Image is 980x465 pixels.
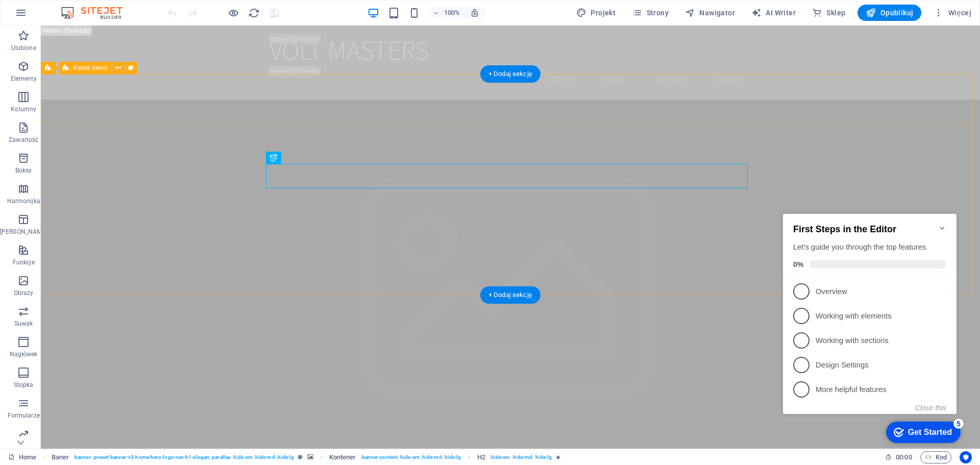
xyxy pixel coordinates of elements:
button: AI Writer [747,5,800,21]
span: . hide-sm .hide-md .hide-lg [489,451,552,463]
li: Design Settings [4,154,178,178]
button: reload [248,7,260,19]
button: Kod [920,451,951,463]
p: Overview [37,87,159,98]
span: Więcej [934,8,971,18]
span: Strony [632,8,669,18]
p: Design Settings [37,161,159,172]
div: 5 [175,219,185,230]
div: Projekt (Ctrl+Alt+Y) [572,5,620,21]
span: : [903,453,904,461]
p: Formularze [8,411,40,420]
button: 100% [428,7,464,19]
button: Close this [136,205,167,213]
span: 00 00 [896,451,912,463]
i: Ten element zawiera tło [307,454,313,460]
h6: 100% [444,7,460,19]
p: Funkcje [13,258,35,266]
span: Nawigator [685,8,735,18]
p: Working with sections [37,136,159,147]
p: Obrazy [14,289,34,297]
button: Opublikuj [857,5,921,21]
p: Elementy [11,75,37,83]
button: Projekt [572,5,620,21]
i: Po zmianie rozmiaru automatycznie dostosowuje poziom powiększenia do wybranego urządzenia. [470,8,479,17]
li: Overview [4,80,178,105]
button: Więcej [929,5,975,21]
span: 0% [14,61,31,69]
span: Kliknij, aby zaznaczyć. Kliknij dwukrotnie, aby edytować [477,451,485,463]
button: Nawigator [681,5,739,21]
p: More helpful features [37,185,159,196]
span: Kliknij, aby zaznaczyć. Kliknij dwukrotnie, aby edytować [52,451,69,463]
div: + Dodaj sekcję [480,65,541,83]
a: Kliknij, aby anulować zaznaczenie. Kliknij dwukrotnie, aby otworzyć Strony [8,451,36,463]
span: Kod [925,451,947,463]
i: Ten element jest konfigurowalnym ustawieniem wstępnym [298,454,303,460]
span: Pasek menu [73,65,108,71]
button: Sklep [808,5,849,21]
button: Kliknij tutaj, aby wyjść z trybu podglądu i kontynuować edycję [227,7,239,19]
p: Stopka [14,381,34,389]
button: Strony [628,5,673,21]
span: Kliknij, aby zaznaczyć. Kliknij dwukrotnie, aby edytować [329,451,356,463]
span: Projekt [576,8,616,18]
img: Editor Logo [59,7,135,19]
div: Get Started 5 items remaining, 0% complete [107,223,182,244]
div: Minimize checklist [159,25,167,33]
span: AI Writer [751,8,796,18]
span: Sklep [812,8,845,18]
p: Suwak [14,320,33,328]
div: + Dodaj sekcję [480,286,541,304]
p: Kolumny [11,105,36,113]
i: Element zawiera animację [556,454,560,460]
p: Working with elements [37,112,159,123]
li: More helpful features [4,178,178,203]
p: Boksy [15,166,32,175]
h2: First Steps in the Editor [14,25,167,36]
p: Nagłówek [10,350,38,358]
nav: breadcrumb [52,451,561,463]
p: Ulubione [11,44,36,52]
span: Opublikuj [866,8,913,18]
span: . banner .preset-banner-v3-home-hero-logo-nav-h1-slogan .parallax .hide-sm .hide-md .hide-lg [73,451,294,463]
p: Zawartość [9,136,38,144]
div: Let's guide you through the top features [14,43,167,54]
button: Usercentrics [960,451,972,463]
li: Working with sections [4,129,178,154]
h6: Czas sesji [885,451,912,463]
p: Harmonijka [7,197,40,205]
div: Get Started [129,229,173,238]
li: Working with elements [4,105,178,129]
span: . banner-content .hide-sm .hide-md .hide-lg [360,451,461,463]
i: Przeładuj stronę [248,7,260,19]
